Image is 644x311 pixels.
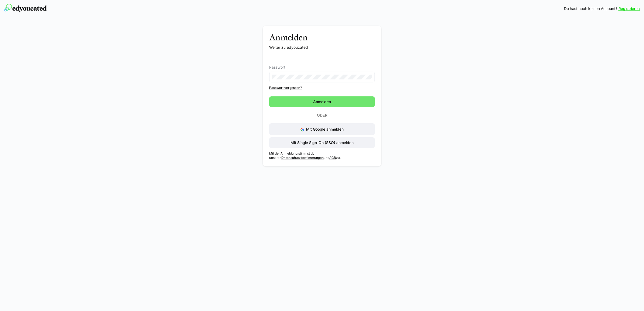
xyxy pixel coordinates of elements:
span: Mit Single Sign-On (SSO) anmelden [290,140,354,145]
img: edyoucated [4,4,47,12]
a: Datenschutzbestimmungen [281,156,324,160]
p: Oder [309,111,335,119]
button: Mit Single Sign-On (SSO) anmelden [269,137,375,148]
p: Weiter zu edyoucated [269,45,375,50]
p: Mit der Anmeldung stimmst du unseren und zu. [269,151,375,160]
span: Du hast noch keinen Account? [564,6,617,11]
button: Anmelden [269,96,375,107]
h3: Anmelden [269,32,375,43]
a: Registrieren [618,6,640,11]
span: Passwort [269,65,285,69]
a: AGB [329,156,336,160]
button: Mit Google anmelden [269,123,375,135]
a: Passwort vergessen? [269,86,375,90]
span: Mit Google anmelden [306,127,344,131]
span: Anmelden [312,99,332,104]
